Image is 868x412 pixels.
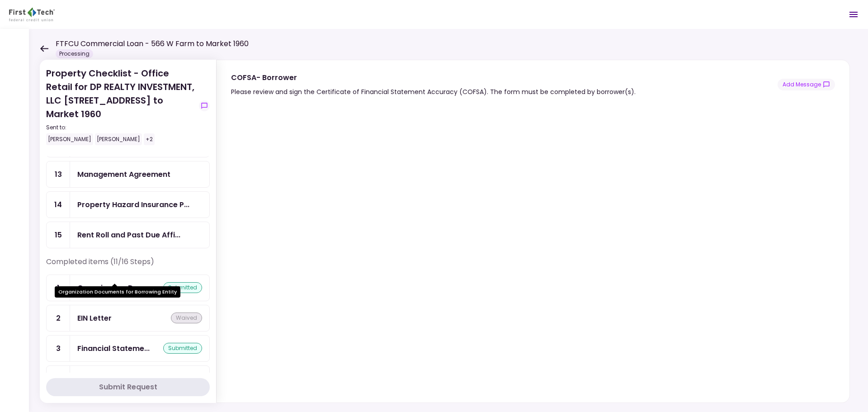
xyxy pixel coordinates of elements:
[46,378,210,396] button: Submit Request
[47,275,70,301] div: 1
[47,336,70,361] div: 3
[46,365,210,392] a: 4Business Debt Schedulesubmitted
[46,66,195,145] div: Property Checklist - Office Retail for DP REALTY INVESTMENT, LLC [STREET_ADDRESS] to Market 1960
[46,275,210,301] a: 1Organization Documents for Borrowing Entitysubmitted
[171,313,202,323] div: waived
[46,161,210,188] a: 13Management Agreement
[77,229,180,241] div: Rent Roll and Past Due Affidavit
[46,305,210,331] a: 2EIN Letterwaived
[231,72,636,83] div: COFSA- Borrower
[843,4,864,25] button: Open menu
[47,192,70,218] div: 14
[77,169,170,180] div: Management Agreement
[47,222,70,248] div: 15
[163,282,202,293] div: submitted
[56,49,93,58] div: Processing
[163,343,202,354] div: submitted
[99,382,157,393] div: Submit Request
[47,366,70,392] div: 4
[77,343,150,354] div: Financial Statement - Borrower
[56,38,249,49] h1: FTFCU Commercial Loan - 566 W Farm to Market 1960
[216,60,850,403] div: COFSA- BorrowerPlease review and sign the Certificate of Financial Statement Accuracy (COFSA). Th...
[77,199,189,210] div: Property Hazard Insurance Policy and Liability Insurance Policy
[55,286,180,298] div: Organization Documents for Borrowing Entity
[199,100,210,111] button: show-messages
[144,133,155,145] div: +2
[778,79,835,90] button: show-messages
[47,305,70,331] div: 2
[46,256,210,275] div: Completed items (11/16 Steps)
[231,86,636,97] div: Please review and sign the Certificate of Financial Statement Accuracy (COFSA). The form must be ...
[47,161,70,187] div: 13
[46,222,210,248] a: 15Rent Roll and Past Due Affidavit
[231,112,833,399] iframe: jotform-iframe
[46,191,210,218] a: 14Property Hazard Insurance Policy and Liability Insurance Policy
[9,8,55,21] img: Partner icon
[77,313,112,324] div: EIN Letter
[95,133,142,145] div: [PERSON_NAME]
[46,123,195,132] div: Sent to:
[46,335,210,362] a: 3Financial Statement - Borrowersubmitted
[46,133,93,145] div: [PERSON_NAME]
